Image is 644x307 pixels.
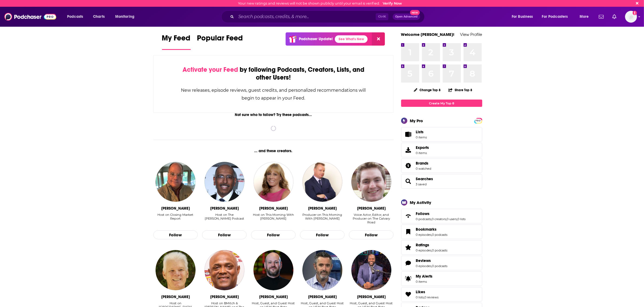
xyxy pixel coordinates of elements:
span: 0 items [416,151,429,155]
a: See What's New [335,35,368,43]
img: Dave Ross [302,250,342,290]
span: Exports [416,145,429,150]
span: , [431,217,432,221]
span: Exports [403,146,414,154]
a: Exports [401,143,482,157]
button: Follow [202,230,247,240]
span: My Alerts [416,274,433,279]
span: For Podcasters [542,13,568,21]
img: User Profile [625,11,637,23]
button: Follow [153,230,198,240]
a: PRO [475,118,481,122]
a: Likes [403,291,414,298]
button: open menu [576,12,596,21]
div: ... and these creators. [153,149,394,153]
a: My Alerts [401,271,482,286]
div: Host on This Morning With Gordon Deal [251,213,296,224]
a: Reviews [416,258,448,263]
a: My Feed [162,33,191,50]
span: My Alerts [403,275,414,282]
span: Lists [416,129,424,134]
img: Daniel Cuneo [351,162,391,202]
div: Brian Mitchell [210,295,239,299]
span: Lists [403,131,414,138]
img: Brian Mitchell [204,250,245,290]
img: Podchaser - Follow, Share and Rate Podcasts [4,12,56,22]
span: , [424,295,425,299]
span: 0 items [416,135,427,139]
div: Producer on This Morning With Gordon Deal [300,213,345,224]
a: Ratings [403,244,414,251]
a: 0 reviews [425,295,439,299]
img: Femi Abebefe [351,250,391,290]
span: Likes [416,289,425,294]
div: Host on This Morning With [PERSON_NAME] [251,213,296,220]
span: Monitoring [115,13,134,21]
span: Searches [401,174,482,189]
div: Todd Gleason [161,206,190,211]
div: Voice Actor, Editor, and Producer on The Calvary Road [349,213,394,224]
button: Show profile menu [625,11,637,23]
a: 0 podcasts [432,233,448,237]
div: Michael Steele [210,206,239,211]
span: Follows [401,209,482,223]
img: Michael Steele [204,162,245,202]
img: Todd Gleason [156,162,196,202]
input: Search podcasts, credits, & more... [236,12,376,21]
div: Host on The Michael Steele Podcast [202,213,247,224]
div: Femi Abebefe [357,295,386,299]
svg: Email not verified [633,11,637,15]
a: Ratings [416,243,448,247]
a: Show notifications dropdown [597,12,606,21]
a: Welcome [PERSON_NAME]! [401,32,455,37]
a: Brands [416,161,431,166]
span: For Business [512,13,533,21]
button: open menu [63,12,90,21]
a: Popular Feed [197,33,243,50]
a: Searches [416,176,433,181]
a: 0 podcasts [432,264,448,268]
span: Open Advanced [395,15,418,18]
a: 0 lists [416,295,424,299]
span: 0 items [416,280,433,284]
a: Bookmarks [403,228,414,236]
span: Ratings [401,240,482,255]
a: Lists [401,127,482,142]
span: , [457,217,458,221]
img: Jennifer Kushinka [253,162,293,202]
div: Host on Closing Market Report [153,213,198,224]
div: Dave Ross [308,295,337,299]
img: Wes Reynolds [253,250,293,290]
a: Searches [403,178,414,185]
div: Sam Allen [161,295,190,299]
button: Change Top 8 [411,87,444,93]
a: View Profile [460,32,482,37]
span: Brands [416,161,429,166]
span: New [410,10,420,15]
a: Verify Now [383,1,402,5]
a: 0 users [447,217,457,221]
a: 0 creators [432,217,446,221]
div: My Pro [410,118,423,123]
a: Mike Gavin [302,162,342,202]
button: open menu [508,12,540,21]
div: Not sure who to follow? Try these podcasts... [153,112,394,117]
span: Reviews [401,256,482,270]
div: Search podcasts, credits, & more... [226,11,430,23]
button: Share Top 8 [448,85,473,95]
span: Lists [416,129,427,134]
a: Reviews [403,259,414,267]
span: Activate your Feed [183,66,238,74]
div: Mike Gavin [308,206,337,211]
